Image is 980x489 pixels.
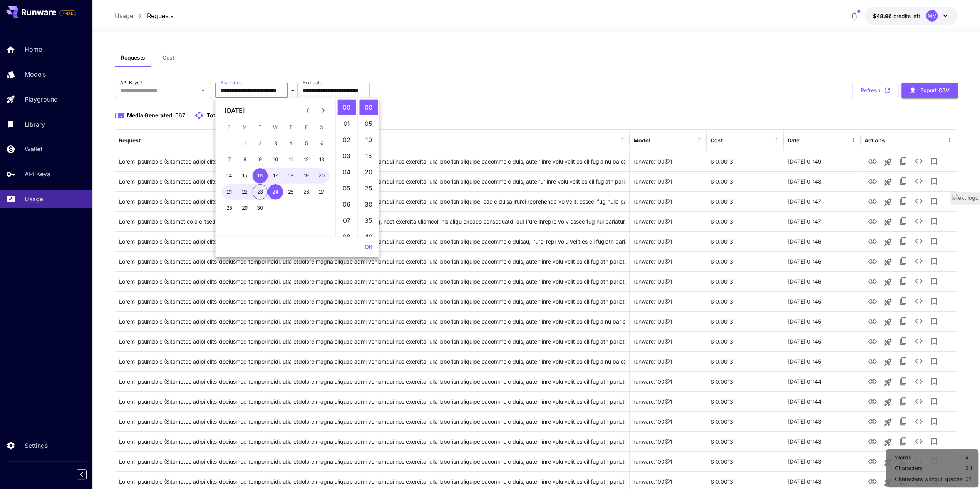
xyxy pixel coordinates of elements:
[880,334,895,350] button: Launch in playground
[60,10,76,16] span: TRIAL
[771,135,781,145] button: Menu
[127,112,174,118] span: Media Generated:
[707,411,784,431] div: $ 0.0013
[314,168,330,184] button: 20
[359,229,378,244] li: 40 minutes
[82,467,92,481] div: Collapse sidebar
[880,234,895,250] button: Launch in playground
[784,451,861,471] div: 22 Sep, 2025 01:43
[25,45,42,54] p: Home
[237,184,253,200] button: 22
[926,194,941,209] button: Add to library
[25,169,50,179] p: API Keys
[707,231,784,251] div: $ 0.0013
[911,294,926,309] button: See details
[864,173,880,189] button: View
[630,231,707,251] div: runware:100@1
[895,414,911,429] button: Copy TaskUUID
[299,152,314,167] button: 12
[25,194,43,204] p: Usage
[630,411,707,431] div: runware:100@1
[893,13,920,19] span: credits left
[207,112,256,118] span: Total API requests:
[337,213,356,228] li: 7 hours
[222,168,237,184] button: 14
[77,469,87,479] button: Collapse sidebar
[290,86,295,95] p: ~
[119,352,625,371] div: Click to copy prompt
[315,103,331,118] button: Next month
[800,135,811,145] button: Sort
[926,434,941,449] button: Add to library
[784,271,861,291] div: 22 Sep, 2025 01:46
[707,211,784,231] div: $ 0.0013
[944,135,955,145] button: Menu
[707,191,784,211] div: $ 0.0013
[299,168,314,184] button: 19
[337,180,356,196] li: 5 hours
[926,394,941,409] button: Add to library
[362,240,376,254] button: OK
[268,168,283,184] button: 17
[895,354,911,369] button: Copy TaskUUID
[120,79,142,86] label: API Keys
[25,144,42,154] p: Wallet
[873,13,893,19] span: $48.96
[784,171,861,191] div: 22 Sep, 2025 01:48
[630,331,707,351] div: runware:100@1
[707,311,784,331] div: $ 0.0013
[299,136,314,151] button: 5
[895,234,911,249] button: Copy TaskUUID
[119,232,625,251] div: Click to copy prompt
[707,451,784,471] div: $ 0.0013
[630,351,707,371] div: runware:100@1
[315,120,328,135] span: Saturday
[864,353,880,369] button: View
[119,172,625,191] div: Click to copy prompt
[926,10,938,22] div: MM
[895,314,911,329] button: Copy TaskUUID
[119,152,625,171] div: Click to copy prompt
[864,433,880,449] button: View
[359,148,378,164] li: 15 minutes
[784,331,861,351] div: 22 Sep, 2025 01:45
[864,393,880,409] button: View
[119,392,625,411] div: Click to copy prompt
[630,451,707,471] div: runware:100@1
[895,434,911,449] button: Copy TaskUUID
[283,168,299,184] button: 18
[911,234,926,249] button: See details
[175,112,185,118] span: 667
[314,136,330,151] button: 6
[359,116,378,131] li: 5 minutes
[119,192,625,211] div: Click to copy prompt
[25,95,58,104] p: Playground
[880,274,895,290] button: Launch in playground
[268,184,283,200] button: 24
[926,374,941,389] button: Add to library
[911,354,926,369] button: See details
[630,251,707,271] div: runware:100@1
[784,431,861,451] div: 22 Sep, 2025 01:43
[221,79,242,86] label: Start date
[119,412,625,431] div: Click to copy prompt
[115,11,133,20] p: Usage
[707,371,784,391] div: $ 0.0013
[926,174,941,189] button: Add to library
[268,152,283,167] button: 10
[237,152,253,167] button: 8
[707,271,784,291] div: $ 0.0013
[880,214,895,230] button: Launch in playground
[864,413,880,429] button: View
[299,120,313,135] span: Friday
[119,272,625,291] div: Click to copy prompt
[283,152,299,167] button: 11
[707,391,784,411] div: $ 0.0013
[895,334,911,349] button: Copy TaskUUID
[337,100,356,115] li: 0 hours
[787,137,799,144] div: Date
[253,200,268,216] button: 30
[784,211,861,231] div: 22 Sep, 2025 01:47
[630,391,707,411] div: runware:100@1
[630,311,707,331] div: runware:100@1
